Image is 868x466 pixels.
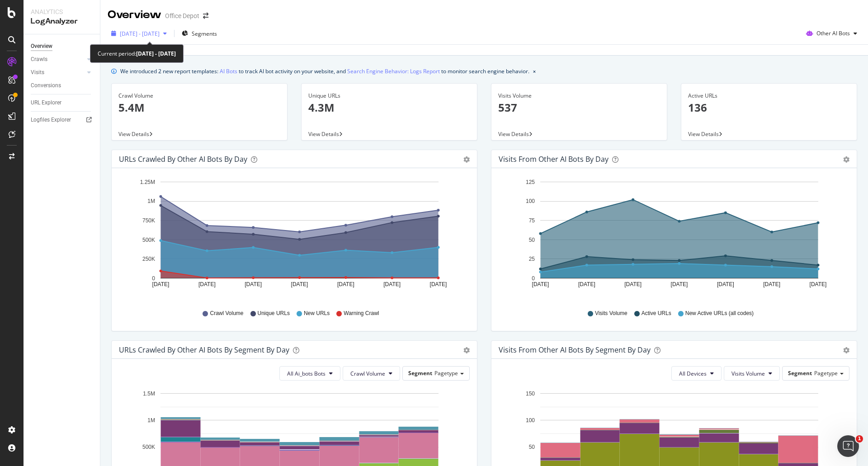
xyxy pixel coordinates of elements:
text: 750K [142,217,155,224]
div: LogAnalyzer [31,16,93,27]
span: All Ai_bots Bots [287,370,325,377]
text: 250K [142,256,155,262]
div: Overview [108,7,161,23]
div: Unique URLs [308,92,470,100]
text: 1.25M [140,179,155,185]
text: [DATE] [337,281,354,287]
text: [DATE] [717,281,734,287]
div: URLs Crawled by Other AI Bots By Segment By Day [119,345,289,354]
text: 125 [526,179,535,185]
text: [DATE] [383,281,401,287]
div: Active URLs [688,92,850,100]
p: 4.3M [308,100,470,115]
button: close banner [531,65,538,78]
span: Other AI Bots [816,29,850,37]
div: info banner [111,66,857,76]
text: 0 [532,275,535,282]
span: Crawl Volume [350,370,385,377]
text: 25 [529,256,535,262]
div: gear [463,156,470,163]
div: We introduced 2 new report templates: to track AI bot activity on your website, and to monitor se... [120,66,529,76]
svg: A chart. [499,175,846,301]
div: Office Depot [165,11,199,20]
a: URL Explorer [31,98,94,108]
span: Segments [192,30,217,38]
text: [DATE] [671,281,688,287]
text: 0 [152,275,155,282]
p: 136 [688,100,850,115]
text: 1M [147,198,155,205]
text: [DATE] [763,281,780,287]
div: URLs Crawled by Other AI Bots by day [119,155,247,164]
span: Active URLs [642,310,671,317]
text: [DATE] [291,281,308,287]
div: Visits Volume [498,92,660,100]
div: Current period: [98,48,176,59]
div: A chart. [119,175,467,301]
div: Visits [31,68,44,77]
text: 100 [526,417,535,424]
button: [DATE] - [DATE] [108,26,170,41]
text: 100 [526,198,535,205]
button: Other AI Bots [802,26,861,41]
text: 500K [142,444,155,451]
text: 1.5M [143,391,155,397]
span: Pagetype [434,369,458,377]
div: Crawl Volume [118,92,280,100]
text: [DATE] [624,281,642,287]
span: Unique URLs [258,310,290,317]
div: Logfiles Explorer [31,115,71,125]
a: AI Bots [220,66,237,76]
span: Warning Crawl [344,310,379,317]
text: 50 [529,444,535,451]
div: Overview [31,42,52,51]
b: [DATE] - [DATE] [136,50,176,57]
a: Conversions [31,81,94,90]
div: gear [463,347,470,353]
text: [DATE] [810,281,827,287]
text: 1M [147,417,155,424]
text: [DATE] [532,281,549,287]
span: View Details [498,130,529,138]
div: Analytics [31,7,93,16]
text: [DATE] [198,281,216,287]
span: [DATE] - [DATE] [120,30,160,38]
a: Search Engine Behavior: Logs Report [347,66,440,76]
p: 5.4M [118,100,280,115]
span: View Details [688,130,719,138]
text: [DATE] [245,281,262,287]
div: arrow-right-arrow-left [203,13,208,19]
a: Visits [31,68,85,77]
text: 75 [529,217,535,224]
button: All Ai_bots Bots [279,366,340,381]
span: Pagetype [814,369,838,377]
button: Crawl Volume [343,366,400,381]
text: [DATE] [430,281,447,287]
span: Segment [408,369,432,377]
a: Logfiles Explorer [31,115,94,125]
iframe: Intercom live chat [837,435,859,457]
span: Segment [788,369,812,377]
p: 537 [498,100,660,115]
div: Crawls [31,55,47,64]
span: Crawl Volume [210,310,243,317]
a: Overview [31,42,94,51]
text: [DATE] [578,281,595,287]
div: Visits from Other AI Bots by day [499,155,609,164]
div: Visits from Other AI Bots By Segment By Day [499,345,651,354]
span: Visits Volume [595,310,627,317]
span: Visits Volume [731,370,765,377]
div: gear [843,156,849,163]
text: [DATE] [152,281,170,287]
div: URL Explorer [31,98,61,108]
span: View Details [308,130,339,138]
text: 500K [142,237,155,243]
div: gear [843,347,849,353]
button: All Devices [671,366,722,381]
span: View Details [118,130,149,138]
button: Segments [178,26,221,41]
text: 50 [529,237,535,243]
span: New Active URLs (all codes) [685,310,754,317]
text: 150 [526,391,535,397]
